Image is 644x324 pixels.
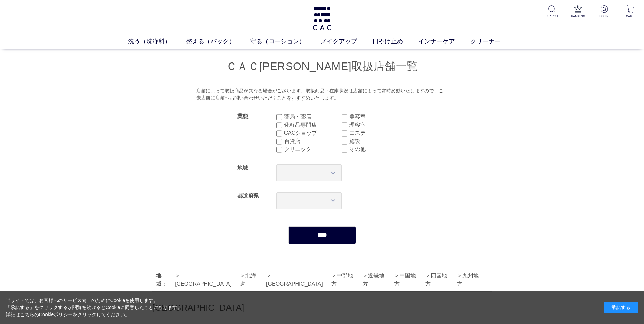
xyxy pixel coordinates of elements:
p: LOGIN [596,14,612,19]
a: インナーケア [418,37,470,46]
img: logo [312,7,332,30]
p: RANKING [570,14,586,19]
label: 百貨店 [284,137,342,145]
a: 中部地方 [331,273,353,287]
a: 近畿地方 [363,273,384,287]
div: 当サイトでは、お客様へのサービス向上のためにCookieを使用します。 「承諾する」をクリックするか閲覧を続けるとCookieに同意したことになります。 詳細はこちらの をクリックしてください。 [6,297,182,318]
label: 施設 [349,137,407,145]
a: クリーナー [470,37,516,46]
a: 日やけ止め [372,37,418,46]
a: 中国地方 [394,273,416,287]
label: 地域 [237,165,248,171]
label: 業態 [237,113,248,119]
a: 九州地方 [457,273,479,287]
p: SEARCH [544,14,560,19]
div: 地域： [156,272,172,288]
label: CACショップ [284,129,342,137]
a: 四国地方 [425,273,447,287]
label: 薬局・薬店 [284,113,342,121]
a: 北海道 [240,273,256,287]
label: 美容室 [349,113,407,121]
label: 都道府県 [237,193,259,199]
a: RANKING [570,5,586,19]
label: クリニック [284,145,342,154]
a: [GEOGRAPHIC_DATA] [266,273,323,287]
a: 整える（パック） [186,37,250,46]
label: 化粧品専門店 [284,121,342,129]
h1: ＣＡＣ[PERSON_NAME]取扱店舗一覧 [152,59,492,74]
div: 店舗によって取扱商品が異なる場合がございます。取扱商品・在庫状況は店舗によって常時変動いたしますので、ご来店前に店舗へお問い合わせいただくことをおすすめいたします。 [196,87,448,102]
a: [GEOGRAPHIC_DATA] [175,273,232,287]
a: Cookieポリシー [39,312,73,317]
a: 洗う（洗浄料） [128,37,186,46]
label: エステ [349,129,407,137]
p: CART [622,14,639,19]
a: SEARCH [544,5,560,19]
label: 理容室 [349,121,407,129]
a: LOGIN [596,5,612,19]
a: 守る（ローション） [250,37,320,46]
a: メイクアップ [320,37,372,46]
label: その他 [349,145,407,154]
div: 承諾する [604,302,638,313]
a: CART [622,5,639,19]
